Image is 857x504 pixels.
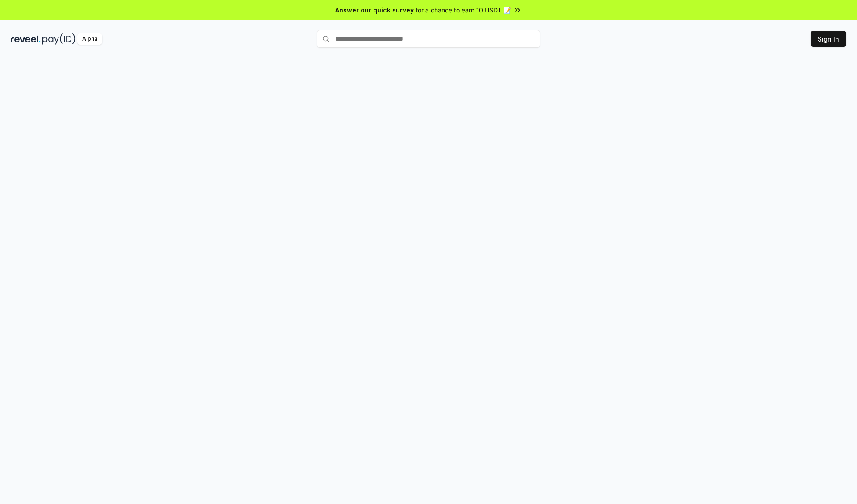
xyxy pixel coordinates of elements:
button: Sign In [811,31,846,47]
div: Alpha [77,33,102,45]
span: for a chance to earn 10 USDT 📝 [416,5,511,15]
img: pay_id [42,33,75,45]
span: Answer our quick survey [335,5,414,15]
img: reveel_dark [11,33,41,45]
